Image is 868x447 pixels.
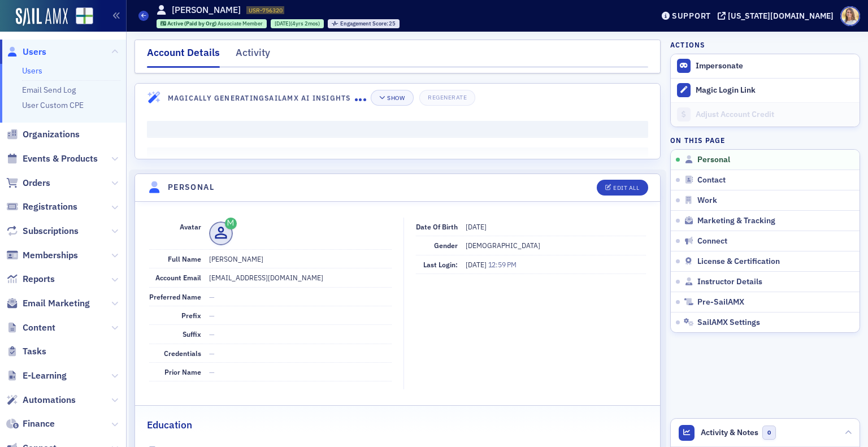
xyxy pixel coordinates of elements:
[209,329,215,338] span: —
[76,7,93,25] img: SailAMX
[423,260,458,269] span: Last Login:
[249,6,283,14] span: USR-756320
[271,19,324,28] div: 2021-06-11 00:00:00
[671,78,860,102] button: Magic Login Link
[697,196,717,206] span: Work
[22,100,84,110] a: User Custom CPE
[328,19,400,28] div: Engagement Score: 25
[16,8,68,26] img: SailAMX
[371,90,413,106] button: Show
[6,128,80,141] a: Organizations
[416,222,458,231] span: Date of Birth
[209,311,215,320] span: —
[613,185,639,191] div: Edit All
[6,225,79,237] a: Subscriptions
[340,20,389,27] span: Engagement Score :
[670,135,860,145] h4: On this page
[6,345,46,358] a: Tasks
[718,12,837,20] button: [US_STATE][DOMAIN_NAME]
[168,254,201,263] span: Full Name
[6,322,55,334] a: Content
[597,180,648,196] button: Edit All
[671,102,860,127] a: Adjust Account Credit
[23,273,55,285] span: Reports
[218,20,263,27] span: Associate Member
[181,311,201,320] span: Prefix
[697,155,730,165] span: Personal
[23,345,46,358] span: Tasks
[160,20,263,27] a: Active (Paid by Org) Associate Member
[236,45,270,66] div: Activity
[275,20,290,27] span: [DATE]
[23,297,90,310] span: Email Marketing
[6,46,46,58] a: Users
[23,418,55,430] span: Finance
[697,175,726,185] span: Contact
[6,153,98,165] a: Events & Products
[149,292,201,301] span: Preferred Name
[466,236,646,254] dd: [DEMOGRAPHIC_DATA]
[183,329,201,338] span: Suffix
[840,6,860,26] span: Profile
[275,20,320,27] div: (4yrs 2mos)
[697,236,727,246] span: Connect
[697,297,744,307] span: Pre-SailAMX
[157,19,267,28] div: Active (Paid by Org): Active (Paid by Org): Associate Member
[209,292,215,301] span: —
[172,4,241,16] h1: [PERSON_NAME]
[180,222,201,231] span: Avatar
[23,225,79,237] span: Subscriptions
[155,273,201,282] span: Account Email
[6,177,50,189] a: Orders
[22,66,42,76] a: Users
[6,370,67,382] a: E-Learning
[6,418,55,430] a: Finance
[728,11,834,21] div: [US_STATE][DOMAIN_NAME]
[762,426,776,440] span: 0
[340,21,396,27] div: 25
[168,181,214,193] h4: Personal
[209,367,215,376] span: —
[147,45,220,68] div: Account Details
[23,128,80,141] span: Organizations
[701,427,758,439] span: Activity & Notes
[466,260,488,269] span: [DATE]
[209,250,392,268] dd: [PERSON_NAME]
[68,7,93,27] a: View Homepage
[23,322,55,334] span: Content
[6,273,55,285] a: Reports
[488,260,517,269] span: 12:59 PM
[697,216,775,226] span: Marketing & Tracking
[6,297,90,310] a: Email Marketing
[23,46,46,58] span: Users
[168,93,355,103] h4: Magically Generating SailAMX AI Insights
[387,95,405,101] div: Show
[23,201,77,213] span: Registrations
[696,85,854,96] div: Magic Login Link
[696,110,854,120] div: Adjust Account Credit
[23,394,76,406] span: Automations
[22,85,76,95] a: Email Send Log
[23,153,98,165] span: Events & Products
[167,20,218,27] span: Active (Paid by Org)
[466,222,487,231] span: [DATE]
[672,11,711,21] div: Support
[23,177,50,189] span: Orders
[419,90,475,106] button: Regenerate
[23,249,78,262] span: Memberships
[670,40,705,50] h4: Actions
[164,367,201,376] span: Prior Name
[434,241,458,250] span: Gender
[697,257,780,267] span: License & Certification
[209,349,215,358] span: —
[6,249,78,262] a: Memberships
[6,394,76,406] a: Automations
[164,349,201,358] span: Credentials
[697,318,760,328] span: SailAMX Settings
[147,418,192,432] h2: Education
[209,268,392,287] dd: [EMAIL_ADDRESS][DOMAIN_NAME]
[23,370,67,382] span: E-Learning
[697,277,762,287] span: Instructor Details
[696,61,743,71] button: Impersonate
